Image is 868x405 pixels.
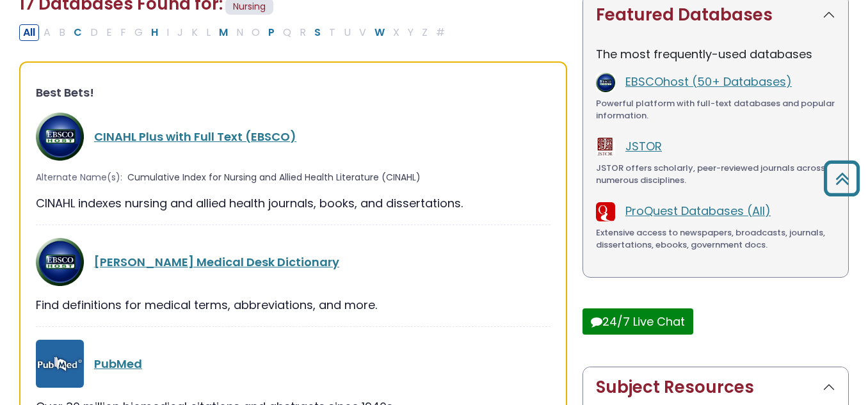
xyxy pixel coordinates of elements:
a: ProQuest Databases (All) [625,203,771,219]
div: JSTOR offers scholarly, peer-reviewed journals across numerous disciplines. [596,162,835,187]
div: Find definitions for medical terms, abbreviations, and more. [36,296,551,314]
button: Filter Results W [371,24,389,41]
h3: Best Bets! [36,86,551,100]
a: JSTOR [625,138,662,154]
button: Filter Results H [147,24,162,41]
button: Filter Results S [310,24,325,41]
button: All [19,24,39,41]
div: Powerful platform with full-text databases and popular information. [596,97,835,122]
button: Filter Results M [215,24,232,41]
button: Filter Results P [264,24,278,41]
p: The most frequently-used databases [596,45,835,63]
div: Extensive access to newspapers, broadcasts, journals, dissertations, ebooks, government docs. [596,226,835,251]
a: EBSCOhost (50+ Databases) [625,74,792,90]
div: Alpha-list to filter by first letter of database name [19,24,450,40]
span: Alternate Name(s): [36,171,122,184]
button: 24/7 Live Chat [583,308,693,335]
a: [PERSON_NAME] Medical Desk Dictionary [94,254,339,270]
span: Cumulative Index for Nursing and Allied Health Literature (CINAHL) [127,171,421,184]
a: PubMed [94,356,142,372]
div: CINAHL indexes nursing and allied health journals, books, and dissertations. [36,195,551,212]
button: Filter Results C [70,24,86,41]
a: Back to Top [819,166,865,190]
a: CINAHL Plus with Full Text (EBSCO) [94,129,296,145]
